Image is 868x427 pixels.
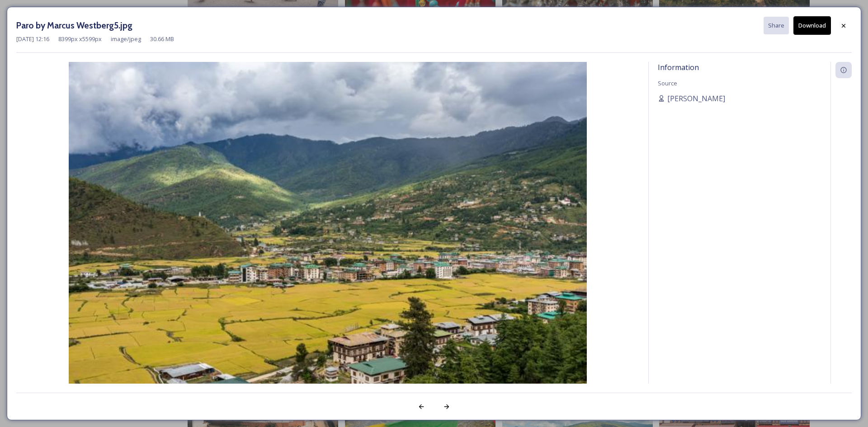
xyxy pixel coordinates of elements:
img: Paro%2520by%2520Marcus%2520Westberg5.jpg [16,62,639,408]
button: Share [764,17,789,34]
span: Information [658,62,699,72]
span: image/jpeg [111,35,141,43]
span: [PERSON_NAME] [667,93,725,104]
span: Source [658,79,677,87]
span: 8399 px x 5599 px [58,35,102,43]
button: Download [793,16,831,35]
span: 30.66 MB [150,35,174,43]
h3: Paro by Marcus Westberg5.jpg [16,19,132,32]
span: [DATE] 12:16 [16,35,49,43]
